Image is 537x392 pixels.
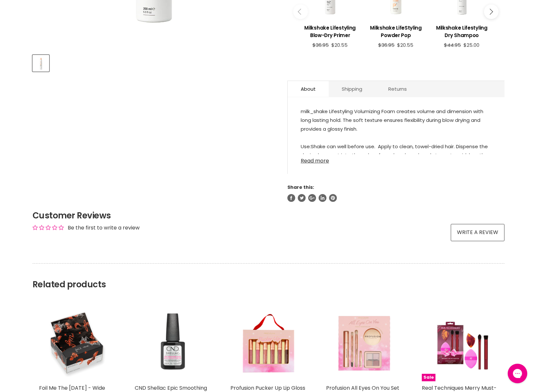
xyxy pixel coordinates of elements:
[33,55,49,72] button: Milkshake LifeStyling Volumizing Foam
[33,56,48,71] img: Milkshake LifeStyling Volumizing Foam
[451,224,504,241] a: Write a review
[422,305,498,381] img: Real Techniques Merry Must-Haves
[288,81,329,97] a: About
[463,42,479,48] span: $25.00
[68,224,140,231] div: Be the first to write a review
[33,263,504,290] h2: Related products
[39,305,115,381] a: Foil Me The Halloween - Wide Foil Me The Halloween - Wide
[33,210,504,221] h2: Customer Reviews
[32,53,277,72] div: Product thumbnails
[301,108,483,132] span: milk_shake Lifestyling Volumizing Foam creates volume and dimension with long lasting hold. The s...
[301,143,488,176] span: Use: Shake can well before use. Apply to clean, towel-dried hair. Dispense the desired amount int...
[300,19,360,42] a: View product:Milkshake Lifestyling Blow-Dry Primer
[329,81,375,97] a: Shipping
[300,24,360,39] h3: Milkshake Lifestyling Blow-Dry Primer
[366,24,425,39] h3: Milkshake LifeStyling Powder Pop
[39,305,115,381] img: Foil Me The Halloween - Wide
[331,42,348,48] span: $20.55
[432,24,491,39] h3: Milkshake Lifestyling Dry Shampoo
[39,384,105,392] a: Foil Me The [DATE] - Wide
[444,42,461,48] span: $44.95
[432,19,491,42] a: View product:Milkshake Lifestyling Dry Shampoo
[422,374,435,381] span: Sale
[397,42,413,48] span: $20.55
[378,42,394,48] span: $36.95
[301,154,491,164] a: Read more
[326,305,402,381] img: Profusion All Eyes On You Set
[287,184,504,202] aside: Share this:
[504,361,530,385] iframe: Gorgias live chat messenger
[230,305,307,381] a: Profusion Pucker Up Lip Gloss Set Profusion Pucker Up Lip Gloss Set
[366,19,425,42] a: View product:Milkshake LifeStyling Powder Pop
[326,384,399,392] a: Profusion All Eyes On You Set
[230,305,307,381] img: Profusion Pucker Up Lip Gloss Set
[422,305,498,381] a: Real Techniques Merry Must-Haves Sale
[287,184,314,190] span: Share this:
[135,305,211,381] img: CND Shellac Epic Smoothing Base
[33,224,64,231] div: Average rating is 0.00 stars
[375,81,420,97] a: Returns
[312,42,329,48] span: $36.95
[326,305,402,381] a: Profusion All Eyes On You Set Profusion All Eyes On You Set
